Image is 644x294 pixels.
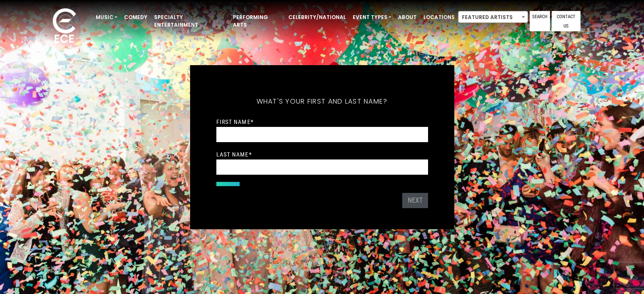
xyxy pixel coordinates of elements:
label: First Name [216,118,254,126]
img: ece_new_logo_whitev2-1.png [43,6,86,47]
a: Search [530,11,550,31]
a: Contact Us [552,11,580,31]
a: Locations [420,10,458,25]
span: Featured Artists [458,11,528,23]
a: Music [92,10,121,25]
a: Performing Arts [229,10,285,32]
a: Comedy [121,10,151,25]
a: Celebrity/National [285,10,349,25]
span: Featured Artists [459,11,528,23]
a: Event Types [349,10,395,25]
a: About [395,10,420,25]
label: Last Name [216,151,252,158]
h5: What's your first and last name? [216,86,428,117]
a: Specialty Entertainment [151,10,229,32]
